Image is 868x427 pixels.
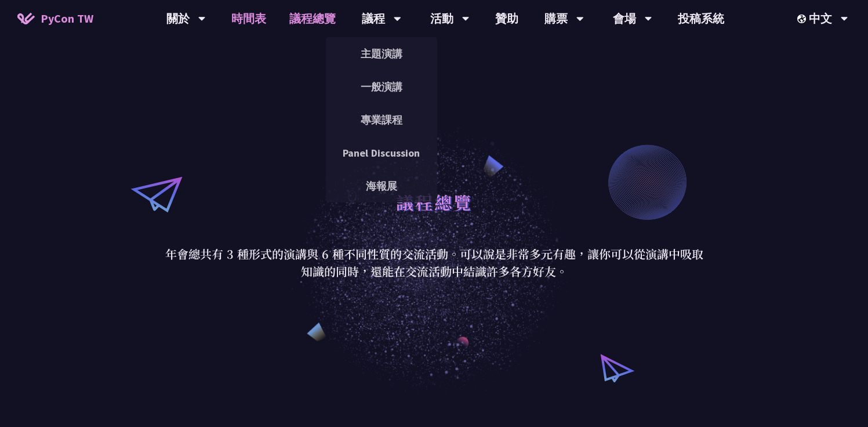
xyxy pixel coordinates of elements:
[326,106,437,133] a: 專業課程
[165,245,704,280] p: 年會總共有 3 種形式的演講與 6 種不同性質的交流活動。可以說是非常多元有趣，讓你可以從演講中吸取知識的同時，還能在交流活動中結識許多各方好友。
[326,40,437,67] a: 主題演講
[17,13,35,24] img: Home icon of PyCon TW 2025
[326,139,437,167] a: Panel Discussion
[326,73,437,100] a: 一般演講
[326,172,437,200] a: 海報展
[797,15,809,23] img: Locale Icon
[41,10,93,27] span: PyCon TW
[6,4,105,33] a: PyCon TW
